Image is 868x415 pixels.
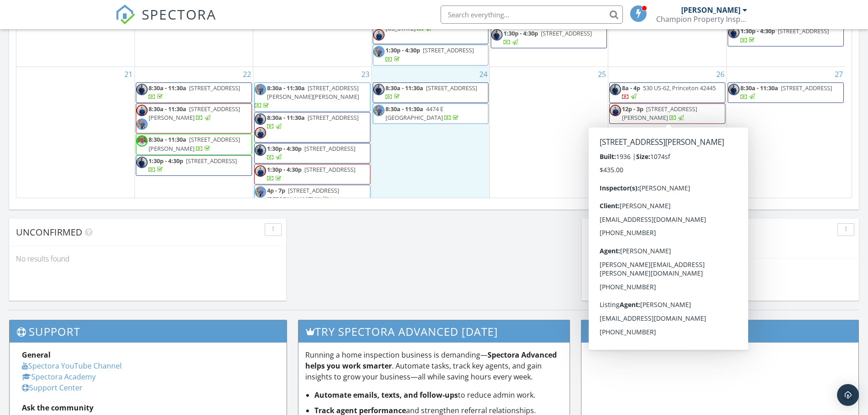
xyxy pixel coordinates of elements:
[115,12,216,31] a: SPECTORA
[740,84,832,101] a: 8:30a - 11:30a [STREET_ADDRESS]
[681,5,740,15] div: [PERSON_NAME]
[385,105,460,122] a: 8:30a - 11:30a 4474 E [GEOGRAPHIC_DATA]
[373,29,385,41] img: jake_mcgaugh.png
[189,84,240,92] span: [STREET_ADDRESS]
[589,240,646,252] button: All schedulers
[371,67,490,207] td: Go to September 24, 2025
[136,157,148,168] img: noah_schnur_profile_photo.png
[22,402,274,413] div: Ask the community
[656,15,747,24] div: Champion Property Inspection LLC
[267,113,305,122] span: 8:30a - 11:30a
[267,165,355,182] a: 1:30p - 4:30p [STREET_ADDRESS]
[385,15,474,32] a: 1:30p - 4:30p [STREET_ADDRESS][US_STATE]
[728,26,844,46] a: 1:30p - 4:30p [STREET_ADDRESS]
[253,67,371,207] td: Go to September 23, 2025
[581,320,858,343] h3: Latest Updates
[186,157,237,165] span: [STREET_ADDRESS]
[10,320,287,343] h3: Support
[385,46,420,54] span: 1:30p - 4:30p
[740,27,775,35] span: 1:30p - 4:30p
[267,84,305,92] span: 8:30a - 11:30a
[254,164,370,184] a: 1:30p - 4:30p [STREET_ADDRESS]
[541,29,592,37] span: [STREET_ADDRESS]
[149,105,240,122] a: 8:30a - 11:30a [STREET_ADDRESS][PERSON_NAME]
[478,67,489,82] a: Go to September 24, 2025
[149,135,186,143] span: 8:30a - 11:30a
[149,135,240,152] a: 8:30a - 11:30a [STREET_ADDRESS][PERSON_NAME]
[589,226,677,238] span: Draft Inspections
[778,27,829,35] span: [STREET_ADDRESS]
[503,29,592,46] a: 1:30p - 4:30p [STREET_ADDRESS]
[149,84,240,101] a: 8:30a - 11:30a [STREET_ADDRESS]
[136,105,148,116] img: jake_mcgaugh.png
[610,105,621,116] img: jake_mcgaugh.png
[385,105,443,122] span: 4474 E [GEOGRAPHIC_DATA]
[254,185,370,205] a: 4p - 7p [STREET_ADDRESS][PERSON_NAME]
[16,67,135,207] td: Go to September 21, 2025
[833,67,845,82] a: Go to September 27, 2025
[149,105,186,113] span: 8:30a - 11:30a
[298,320,570,343] h3: Try spectora advanced [DATE]
[314,389,563,400] li: to reduce admin work.
[610,84,621,95] img: noah_schnur_profile_photo.png
[255,186,266,198] img: profile_photo.png
[255,144,266,156] img: noah_schnur_profile_photo.png
[643,84,716,92] span: 530 US-62, Princeton 42445
[305,349,563,382] p: Running a home inspection business is demanding— . Automate tasks, track key agents, and gain ins...
[267,144,355,161] a: 1:30p - 4:30p [STREET_ADDRESS]
[728,84,740,95] img: noah_schnur_profile_photo.png
[308,113,359,122] span: [STREET_ADDRESS]
[609,103,725,124] a: 12p - 3p [STREET_ADDRESS][PERSON_NAME]
[373,82,489,103] a: 8:30a - 11:30a [STREET_ADDRESS]
[22,372,96,382] a: Spectora Academy
[726,67,845,207] td: Go to September 27, 2025
[491,28,607,48] a: 1:30p - 4:30p [STREET_ADDRESS]
[267,144,302,153] span: 1:30p - 4:30p
[622,84,640,92] span: 8a - 4p
[267,186,285,195] span: 4p - 7p
[255,113,266,125] img: noah_schnur_profile_photo.png
[503,29,538,37] span: 1:30p - 4:30p
[622,84,716,101] a: 8a - 4p 530 US-62, Princeton 42445
[136,134,252,154] a: 8:30a - 11:30a [STREET_ADDRESS][PERSON_NAME]
[254,112,370,142] a: 8:30a - 11:30a [STREET_ADDRESS]
[728,82,844,103] a: 8:30a - 11:30a [STREET_ADDRESS]
[373,84,385,95] img: noah_schnur_profile_photo.png
[149,105,240,122] span: [STREET_ADDRESS][PERSON_NAME]
[305,350,557,371] strong: Spectora Advanced helps you work smarter
[622,105,697,122] span: [STREET_ADDRESS][PERSON_NAME]
[22,361,122,371] a: Spectora YouTube Channel
[608,67,727,207] td: Go to September 26, 2025
[22,350,51,360] strong: General
[304,144,355,153] span: [STREET_ADDRESS]
[255,127,266,138] img: jake_mcgaugh.png
[622,105,697,122] a: 12p - 3p [STREET_ADDRESS][PERSON_NAME]
[360,67,371,82] a: Go to September 23, 2025
[241,67,253,82] a: Go to September 22, 2025
[373,14,489,44] a: 1:30p - 4:30p [STREET_ADDRESS][US_STATE]
[740,27,829,44] a: 1:30p - 4:30p [STREET_ADDRESS]
[136,82,252,103] a: 8:30a - 11:30a [STREET_ADDRESS]
[255,84,266,95] img: profile_photo.png
[591,242,644,249] div: All schedulers
[423,46,474,54] span: [STREET_ADDRESS]
[267,186,339,203] span: [STREET_ADDRESS][PERSON_NAME]
[22,383,82,393] a: Support Center
[149,135,240,152] span: [STREET_ADDRESS][PERSON_NAME]
[740,84,778,92] span: 8:30a - 11:30a
[136,118,148,130] img: profile_photo.png
[254,143,370,164] a: 1:30p - 4:30p [STREET_ADDRESS]
[149,157,237,174] a: 1:30p - 4:30p [STREET_ADDRESS]
[115,5,135,25] img: The Best Home Inspection Software - Spectora
[135,67,253,207] td: Go to September 22, 2025
[441,5,623,24] input: Search everything...
[385,46,474,63] a: 1:30p - 4:30p [STREET_ADDRESS]
[582,259,859,283] div: No results found
[267,84,359,101] span: [STREET_ADDRESS][PERSON_NAME][PERSON_NAME]
[136,103,252,133] a: 8:30a - 11:30a [STREET_ADDRESS][PERSON_NAME]
[267,186,339,203] a: 4p - 7p [STREET_ADDRESS][PERSON_NAME]
[609,82,725,103] a: 8a - 4p 530 US-62, Princeton 42445
[373,45,489,65] a: 1:30p - 4:30p [STREET_ADDRESS]
[385,84,423,92] span: 8:30a - 11:30a
[142,5,216,24] span: SPECTORA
